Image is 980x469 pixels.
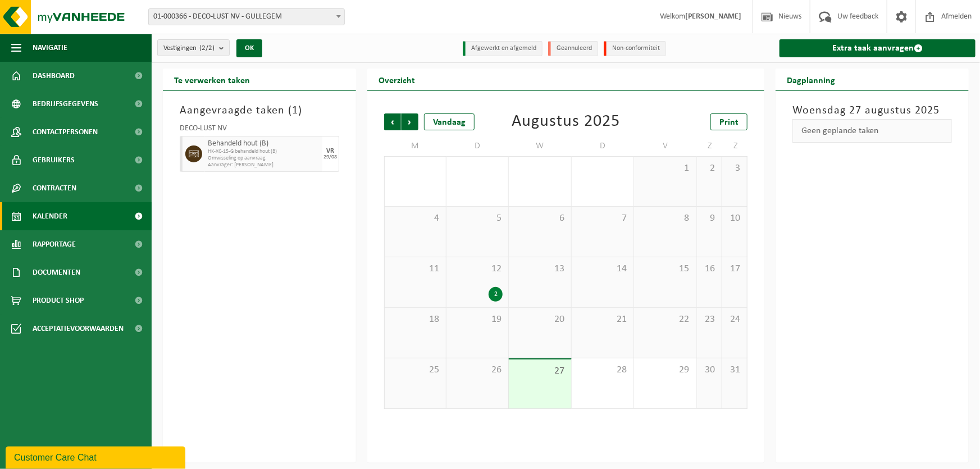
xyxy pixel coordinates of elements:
span: Rapportage [33,230,76,258]
span: HK-XC-15-G behandeld hout (B) [208,148,320,155]
span: Contracten [33,174,76,202]
span: Kalender [33,202,67,230]
span: Print [719,118,739,127]
span: Dashboard [33,62,75,90]
span: 31 [728,364,741,376]
span: Omwisseling op aanvraag [208,155,320,162]
td: M [384,136,446,156]
span: 25 [390,364,440,376]
div: Vandaag [424,113,475,130]
span: 5 [452,212,503,225]
a: Print [710,113,747,130]
span: Contactpersonen [33,118,98,146]
td: Z [697,136,722,156]
strong: [PERSON_NAME] [685,12,741,21]
span: 23 [703,313,716,326]
div: VR [326,148,334,154]
button: OK [236,39,262,57]
h3: Aangevraagde taken ( ) [180,102,339,119]
span: 10 [728,212,741,225]
span: 29 [640,364,690,376]
li: Geannuleerd [548,41,598,56]
count: (2/2) [199,44,215,52]
span: 15 [640,263,690,275]
span: 2 [703,162,716,175]
span: 24 [728,313,741,326]
span: 01-000366 - DECO-LUST NV - GULLEGEM [148,8,345,25]
span: Product Shop [33,286,84,315]
h2: Te verwerken taken [163,69,261,90]
span: 6 [514,212,565,225]
h3: Woensdag 27 augustus 2025 [792,102,952,119]
div: 29/08 [323,154,337,160]
span: 8 [640,212,690,225]
a: Extra taak aanvragen [780,39,976,57]
span: Vorige [384,113,401,130]
span: 01-000366 - DECO-LUST NV - GULLEGEM [149,9,344,25]
span: Acceptatievoorwaarden [33,315,124,343]
span: 7 [577,212,628,225]
span: Behandeld hout (B) [208,139,320,148]
td: Z [722,136,747,156]
button: Vestigingen(2/2) [157,39,230,56]
span: Gebruikers [33,146,75,174]
div: DECO-LUST NV [180,125,339,136]
span: 11 [390,263,440,275]
span: Volgende [402,113,418,130]
div: 2 [489,287,503,302]
span: 28 [577,364,628,376]
td: D [572,136,634,156]
span: 1 [292,105,298,116]
span: 19 [452,313,503,326]
h2: Overzicht [367,69,426,90]
li: Non-conformiteit [604,41,666,56]
span: Navigatie [33,34,67,62]
span: 14 [577,263,628,275]
span: 12 [452,263,503,275]
span: 26 [452,364,503,376]
span: 13 [514,263,565,275]
span: 22 [640,313,690,326]
td: W [509,136,571,156]
span: 9 [703,212,716,225]
div: Augustus 2025 [512,113,620,130]
span: Aanvrager: [PERSON_NAME] [208,162,320,169]
span: 4 [390,212,440,225]
span: 18 [390,313,440,326]
td: D [446,136,509,156]
span: 21 [577,313,628,326]
span: Documenten [33,258,80,286]
span: 3 [728,162,741,175]
li: Afgewerkt en afgemeld [463,41,543,56]
h2: Dagplanning [776,69,846,90]
span: 16 [703,263,716,275]
span: Bedrijfsgegevens [33,90,98,118]
span: 17 [728,263,741,275]
span: 1 [640,162,690,175]
span: 30 [703,364,716,376]
div: Geen geplande taken [792,119,952,143]
span: 27 [514,365,565,377]
span: 20 [514,313,565,326]
iframe: chat widget [6,444,188,469]
span: Vestigingen [163,40,215,57]
td: V [634,136,696,156]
